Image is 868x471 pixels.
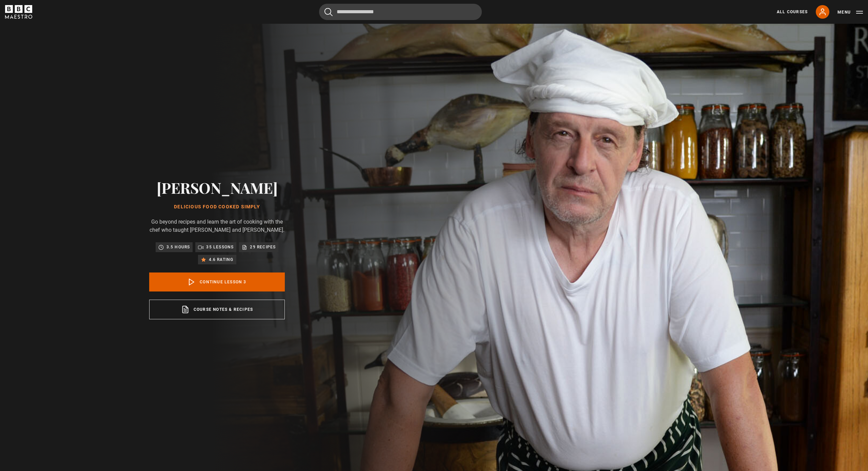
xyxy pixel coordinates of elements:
input: Search [319,4,482,20]
p: 3.5 hours [166,244,190,250]
p: 4.6 rating [209,256,234,263]
h1: Delicious Food Cooked Simply [149,204,285,210]
button: Submit the search query [324,8,333,16]
a: All Courses [777,9,808,15]
svg: BBC Maestro [5,5,32,19]
a: Course notes & recipes [149,300,285,319]
p: 35 lessons [206,244,234,250]
h2: [PERSON_NAME] [149,179,285,196]
button: Toggle navigation [837,9,863,16]
p: Go beyond recipes and learn the art of cooking with the chef who taught [PERSON_NAME] and [PERSON... [149,218,285,234]
a: Continue lesson 3 [149,272,285,291]
p: 29 recipes [250,244,276,250]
